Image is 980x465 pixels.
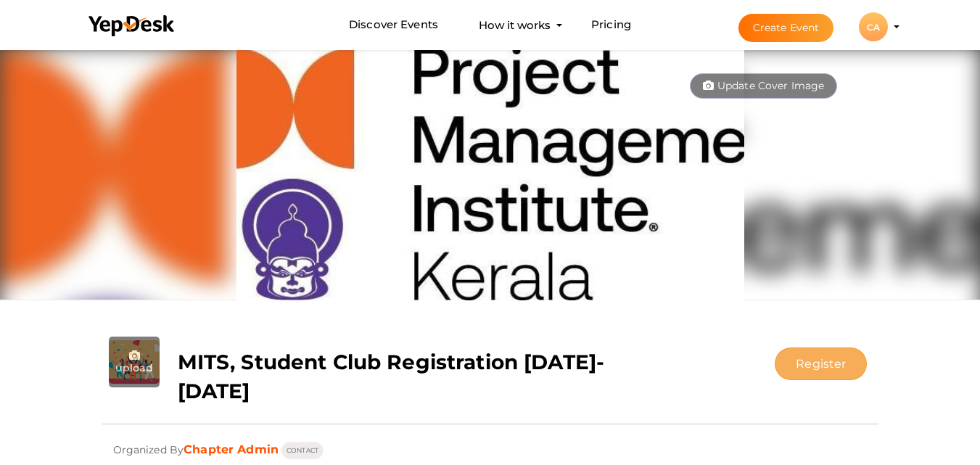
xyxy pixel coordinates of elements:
[178,350,604,403] b: MITS, Student Club Registration [DATE]-[DATE]
[349,12,438,38] a: Discover Events
[859,12,888,41] div: CA
[474,12,555,38] button: How it works
[281,442,324,459] button: CONTACT
[184,443,279,456] a: Chapter Admin
[738,14,834,42] button: Create Event
[855,12,892,42] button: CA
[859,22,888,33] profile-pic: CA
[113,432,184,456] span: Organized By
[775,347,867,380] button: Register
[236,46,744,300] img: UWEHTEZD_normal.jpeg
[690,73,838,99] button: Update Cover Image
[591,12,631,38] a: Pricing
